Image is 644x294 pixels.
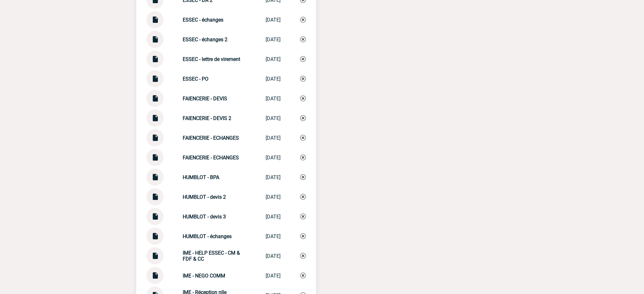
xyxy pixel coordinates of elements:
[266,17,281,23] div: [DATE]
[183,115,232,121] strong: FAIENCERIE - DEVIS 2
[266,115,281,121] div: [DATE]
[300,37,306,42] img: Supprimer
[300,96,306,101] img: Supprimer
[300,76,306,82] img: Supprimer
[300,174,306,180] img: Supprimer
[300,115,306,121] img: Supprimer
[300,194,306,200] img: Supprimer
[266,56,281,62] div: [DATE]
[183,76,209,82] strong: ESSEC - PO
[183,214,226,220] strong: HUMBLOT - devis 3
[300,135,306,141] img: Supprimer
[300,17,306,23] img: Supprimer
[183,96,227,102] strong: FAIENCERIE - DEVIS
[300,155,306,160] img: Supprimer
[266,273,281,279] div: [DATE]
[183,273,226,279] strong: IME - NEGO COMM
[183,17,224,23] strong: ESSEC - échanges
[266,174,281,180] div: [DATE]
[300,214,306,219] img: Supprimer
[183,37,228,43] strong: ESSEC - échanges 2
[266,155,281,161] div: [DATE]
[266,194,281,200] div: [DATE]
[266,37,281,43] div: [DATE]
[266,214,281,220] div: [DATE]
[266,233,281,239] div: [DATE]
[183,174,220,180] strong: HUMBLOT - BPA
[300,233,306,239] img: Supprimer
[183,194,226,200] strong: HUMBLOT - devis 2
[183,135,239,141] strong: FAIENCERIE - ECHANGES
[266,135,281,141] div: [DATE]
[183,233,232,239] strong: HUMBLOT - échanges
[266,253,281,259] div: [DATE]
[266,96,281,102] div: [DATE]
[300,273,306,278] img: Supprimer
[183,56,241,62] strong: ESSEC - lettre de virement
[266,76,281,82] div: [DATE]
[183,155,239,161] strong: FAIENCERIE - ECHANGES
[300,56,306,62] img: Supprimer
[183,250,240,262] strong: IME - HELP ESSEC - CM & FDF & CC
[300,253,306,259] img: Supprimer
